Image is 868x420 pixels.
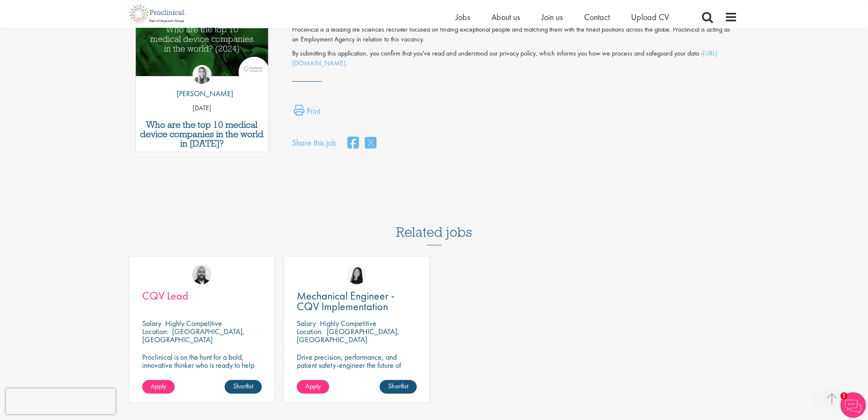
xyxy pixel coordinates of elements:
[396,203,472,245] h3: Related jobs
[6,388,115,414] iframe: reCAPTCHA
[292,49,737,68] p: By submitting this application, you confirm that you've read and understood our privacy policy, w...
[631,12,669,23] a: Upload CV
[541,12,563,23] a: Join us
[192,265,211,284] img: Jordan Kiely
[140,120,264,148] a: Who are the top 10 medical device companies in the world in [DATE]?
[305,382,321,391] span: Apply
[297,380,329,394] a: Apply
[142,326,168,336] span: Location:
[347,265,366,284] img: Numhom Sudsok
[151,382,166,391] span: Apply
[294,105,320,122] a: Print
[297,288,395,314] span: Mechanical Engineer - CQV Implementation
[584,12,610,23] a: Contact
[142,288,188,303] span: CQV Lead
[170,88,233,99] p: [PERSON_NAME]
[136,103,269,113] p: [DATE]
[348,134,359,153] a: share on facebook
[142,353,262,385] p: Proclinical is on the hunt for a bold, innovative thinker who is ready to help push the boundarie...
[136,7,269,83] a: Link to a post
[292,25,737,44] p: Proclinical is a leading life sciences recruiter focused on finding exceptional people and matchi...
[840,392,866,418] img: Chatbot
[297,318,316,328] span: Salary
[165,318,222,328] p: Highly Competitive
[456,12,470,23] a: Jobs
[193,65,211,84] img: Hannah Burke
[292,137,337,149] label: Share this job
[491,12,520,23] a: About us
[292,49,717,68] a: [URL][DOMAIN_NAME]
[297,326,323,336] span: Location:
[320,318,377,328] p: Highly Competitive
[142,380,175,394] a: Apply
[142,318,161,328] span: Salary
[297,353,417,377] p: Drive precision, performance, and patient safety-engineer the future of pharma with CQV excellence.
[142,291,262,301] a: CQV Lead
[225,380,262,394] a: Shortlist
[136,7,269,76] img: Top 10 Medical Device Companies 2024
[297,291,417,312] a: Mechanical Engineer - CQV Implementation
[380,380,417,394] a: Shortlist
[365,134,376,153] a: share on twitter
[297,326,399,344] p: [GEOGRAPHIC_DATA], [GEOGRAPHIC_DATA]
[840,392,848,399] span: 1
[142,326,245,344] p: [GEOGRAPHIC_DATA], [GEOGRAPHIC_DATA]
[170,65,233,103] a: Hannah Burke [PERSON_NAME]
